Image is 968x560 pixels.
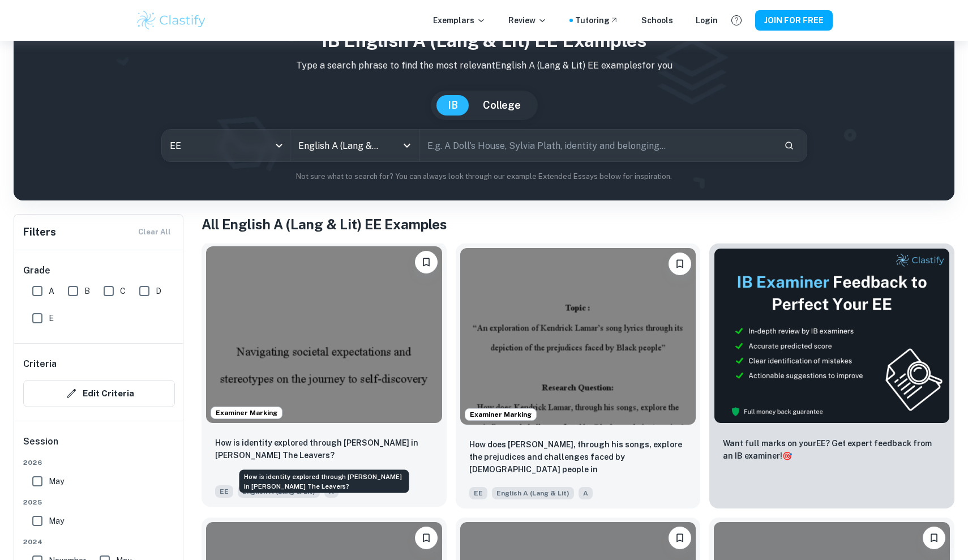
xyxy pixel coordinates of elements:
[415,251,438,273] button: Please log in to bookmark exemplars
[399,138,415,153] button: Open
[156,285,161,297] span: D
[49,475,64,488] span: May
[669,527,691,549] button: Please log in to bookmark exemplars
[135,9,207,32] img: Clastify logo
[23,27,945,54] h1: IB English A (Lang & Lit) EE examples
[215,437,433,461] p: How is identity explored through Deming Guo in Lisa Ko’s The Leavers?
[923,527,945,549] button: Please log in to bookmark exemplars
[782,451,792,460] span: 🎯
[206,246,442,423] img: English A (Lang & Lit) EE example thumbnail: How is identity explored through Deming
[575,14,619,27] a: Tutoring
[465,409,536,420] span: Examiner Marking
[696,14,718,27] a: Login
[723,437,941,462] p: Want full marks on your EE ? Get expert feedback from an IB examiner!
[49,312,54,324] span: E
[508,14,547,27] p: Review
[460,248,696,425] img: English A (Lang & Lit) EE example thumbnail: How does Kendrick Lamar, through his son
[211,408,282,418] span: Examiner Marking
[709,243,954,508] a: ThumbnailWant full marks on yourEE? Get expert feedback from an IB examiner!
[23,380,175,407] button: Edit Criteria
[419,130,774,161] input: E.g. A Doll's House, Sylvia Plath, identity and belonging...
[23,264,175,277] h6: Grade
[215,485,233,498] span: EE
[84,285,90,297] span: B
[23,458,175,468] span: 2026
[202,243,447,508] a: Examiner MarkingPlease log in to bookmark exemplarsHow is identity explored through Deming Guo in...
[120,285,126,297] span: C
[779,136,799,155] button: Search
[714,248,950,424] img: Thumbnail
[436,95,469,116] button: IB
[23,435,175,458] h6: Session
[49,285,54,297] span: A
[755,10,833,31] button: JOIN FOR FREE
[492,487,574,499] span: English A (Lang & Lit)
[727,11,746,30] button: Help and Feedback
[469,438,687,477] p: How does Kendrick Lamar, through his songs, explore the prejudices and challenges faced by Black ...
[23,357,57,371] h6: Criteria
[579,487,593,499] span: A
[433,14,486,27] p: Exemplars
[23,171,945,182] p: Not sure what to search for? You can always look through our example Extended Essays below for in...
[415,527,438,549] button: Please log in to bookmark exemplars
[23,537,175,547] span: 2024
[472,95,532,116] button: College
[469,487,487,499] span: EE
[456,243,701,508] a: Examiner MarkingPlease log in to bookmark exemplarsHow does Kendrick Lamar, through his songs, ex...
[641,14,673,27] a: Schools
[162,130,290,161] div: EE
[23,224,56,240] h6: Filters
[202,214,954,234] h1: All English A (Lang & Lit) EE Examples
[239,470,409,493] div: How is identity explored through [PERSON_NAME] in [PERSON_NAME] The Leavers?
[49,515,64,527] span: May
[23,497,175,507] span: 2025
[669,253,691,275] button: Please log in to bookmark exemplars
[23,59,945,72] p: Type a search phrase to find the most relevant English A (Lang & Lit) EE examples for you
